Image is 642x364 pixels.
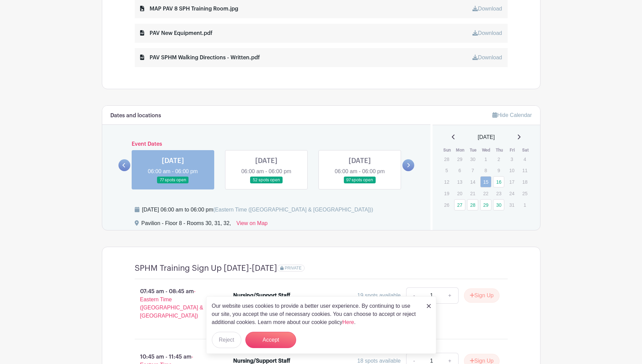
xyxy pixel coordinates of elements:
[519,177,530,187] p: 18
[441,154,452,164] p: 28
[233,291,290,300] div: Nursing/Support Staff
[480,147,493,154] th: Wed
[124,285,223,323] p: 07:45 am - 08:45 am
[467,177,478,187] p: 14
[406,287,422,304] a: -
[467,199,478,210] a: 28
[493,165,504,176] p: 9
[441,287,458,304] a: +
[110,113,161,119] h6: Dates and locations
[493,147,506,154] th: Thu
[142,206,373,214] div: [DATE] 06:00 am to 06:00 pm
[519,165,530,176] p: 11
[140,29,213,37] div: PAV New Equipment.pdf
[454,177,465,187] p: 13
[493,176,504,187] a: 16
[454,199,465,210] a: 27
[506,147,519,154] th: Fri
[441,177,452,187] p: 12
[506,165,517,176] p: 10
[454,154,465,164] p: 29
[441,200,452,210] p: 26
[519,154,530,164] p: 4
[480,154,491,164] p: 1
[441,147,454,154] th: Sun
[492,112,532,118] a: Hide Calendar
[480,165,491,176] p: 8
[506,177,517,187] p: 17
[519,188,530,199] p: 25
[357,291,401,300] div: 19 spots available
[464,288,500,303] button: Sign Up
[213,207,373,213] span: (Eastern Time ([GEOGRAPHIC_DATA] & [GEOGRAPHIC_DATA]))
[480,199,491,210] a: 29
[493,199,504,210] a: 30
[478,133,495,141] span: [DATE]
[245,332,296,348] button: Accept
[493,154,504,164] p: 2
[467,165,478,176] p: 7
[454,147,467,154] th: Mon
[342,319,354,325] a: Here
[480,176,491,187] a: 15
[441,188,452,199] p: 19
[454,165,465,176] p: 6
[506,154,517,164] p: 3
[140,5,238,13] div: MAP PAV 8 SPH Training Room.jpg
[519,200,530,210] p: 1
[285,266,302,270] span: PRIVATE
[427,304,431,308] img: close_button-5f87c8562297e5c2d7936805f587ecaba9071eb48480494691a3f1689db116b3.svg
[237,219,268,230] a: View on Map
[130,141,403,147] h6: Event Dates
[506,188,517,199] p: 24
[467,154,478,164] p: 30
[480,188,491,199] p: 22
[141,219,231,230] div: Pavilion - Floor 8 - Rooms 30, 31, 32,
[441,165,452,176] p: 5
[472,55,502,60] a: Download
[467,147,480,154] th: Tue
[140,288,203,319] span: - Eastern Time ([GEOGRAPHIC_DATA] & [GEOGRAPHIC_DATA])
[212,302,420,326] p: Our website uses cookies to provide a better user experience. By continuing to use our site, you ...
[140,54,260,62] div: PAV SPHM Walking Directions - Written.pdf
[472,30,502,36] a: Download
[454,188,465,199] p: 20
[506,200,517,210] p: 31
[467,188,478,199] p: 21
[212,332,241,348] button: Reject
[493,188,504,199] p: 23
[519,147,532,154] th: Sat
[472,6,502,12] a: Download
[135,263,277,273] h4: SPHM Training Sign Up [DATE]-[DATE]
